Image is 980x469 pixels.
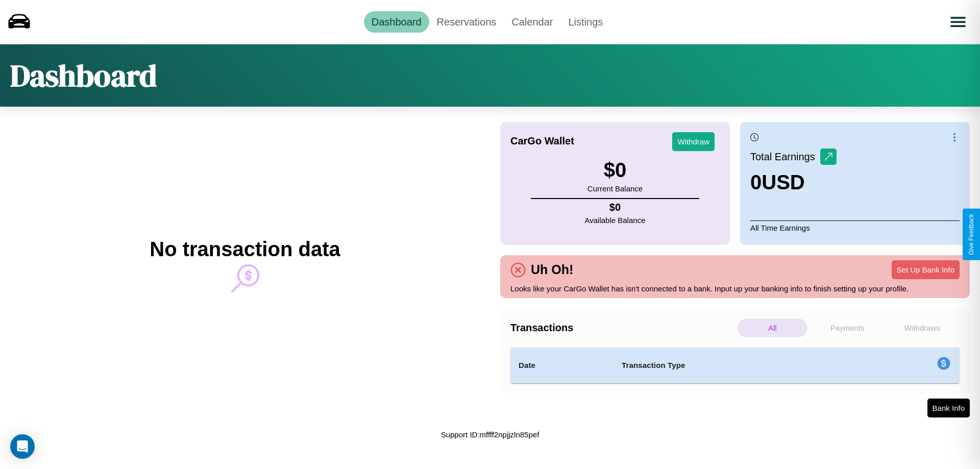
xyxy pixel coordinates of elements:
p: Withdraws [887,318,957,337]
h2: No transaction data [150,238,340,261]
h3: $ 0 [587,159,643,182]
div: Open Intercom Messenger [10,434,35,459]
h4: $ 0 [585,202,646,213]
p: Payments [813,318,883,337]
p: Looks like your CarGo Wallet has isn't connected to a bank. Input up your banking info to finish ... [510,282,960,295]
button: Bank Info [927,399,970,417]
h3: 0 USD [750,171,837,194]
h4: Transactions [510,322,735,334]
a: Calendar [504,11,560,33]
p: Current Balance [587,182,643,195]
h4: Uh Oh! [526,262,578,277]
a: Dashboard [364,11,429,33]
h4: Date [519,359,605,372]
a: Reservations [429,11,504,33]
h1: Dashboard [10,55,157,96]
p: Total Earnings [750,147,820,166]
a: Listings [560,11,610,33]
button: Withdraw [672,132,715,151]
p: All Time Earnings [750,220,960,235]
p: Available Balance [585,213,646,227]
div: Give Feedback [968,214,975,255]
button: Set Up Bank Info [892,260,960,279]
button: Open menu [944,8,972,36]
h4: CarGo Wallet [510,135,574,147]
p: Support ID: mffff2npjjzln85pef [441,428,540,441]
h4: Transaction Type [622,359,853,372]
p: All [738,318,807,337]
table: simple table [510,348,960,383]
